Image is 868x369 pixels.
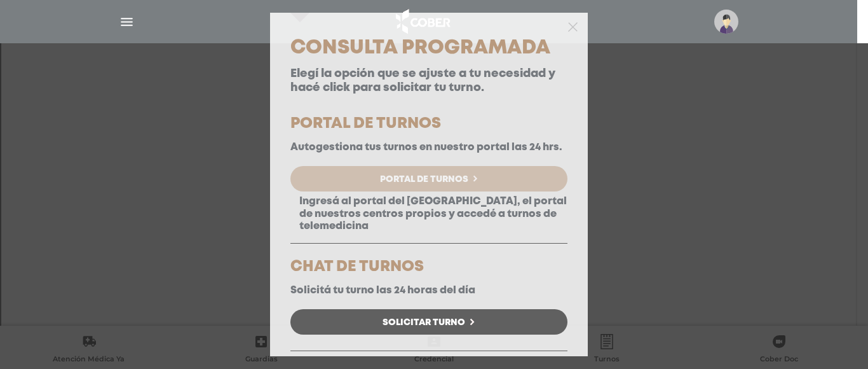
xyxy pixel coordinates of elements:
[290,284,567,296] p: Solicitá tu turno las 24 horas del día
[383,318,465,327] span: Solicitar Turno
[290,166,567,191] a: Portal de Turnos
[42,64,813,76] p: The page you requested was not found.
[290,195,567,232] p: Ingresá al portal del [GEOGRAPHIC_DATA], el portal de nuestros centros propios y accedé a turnos ...
[32,26,822,55] h1: 404 Page Not Found
[290,116,567,132] h5: PORTAL DE TURNOS
[290,141,567,153] p: Autogestiona tus turnos en nuestro portal las 24 hrs.
[290,309,567,335] a: Solicitar Turno
[290,67,567,95] p: Elegí la opción que se ajuste a tu necesidad y hacé click para solicitar tu turno.
[290,39,550,57] span: Consulta Programada
[380,175,468,184] span: Portal de Turnos
[290,260,567,275] h5: CHAT DE TURNOS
